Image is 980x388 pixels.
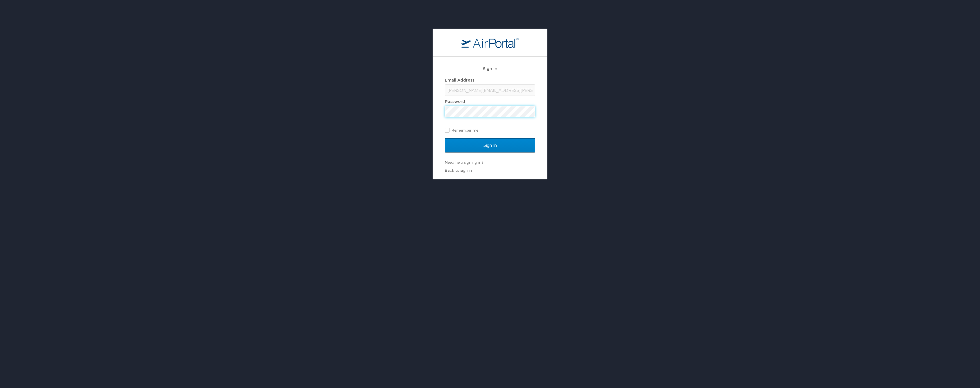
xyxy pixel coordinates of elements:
label: Remember me [445,126,535,134]
label: Email Address [445,78,474,82]
a: Need help signing in? [445,160,483,165]
a: Back to sign in [445,168,472,173]
img: logo [461,37,519,48]
input: Sign In [445,138,535,153]
h2: Sign In [445,65,535,72]
label: Password [445,99,465,104]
